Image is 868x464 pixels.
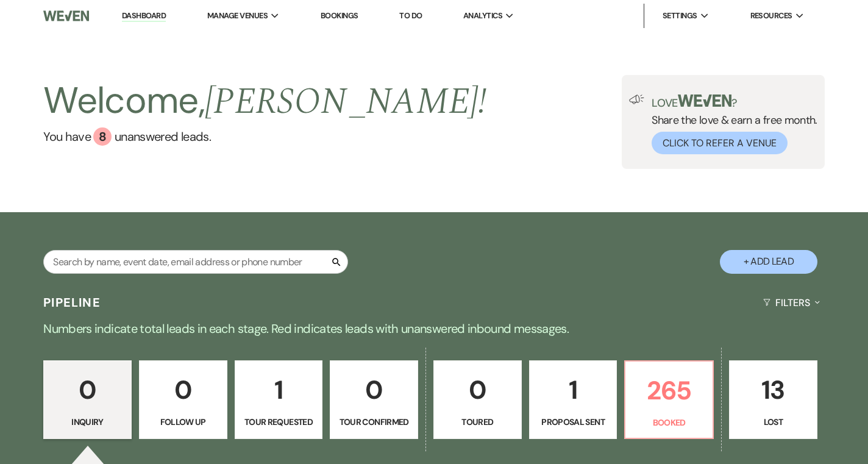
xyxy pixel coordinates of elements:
[463,10,502,22] span: Analytics
[737,369,809,410] p: 13
[720,250,817,274] button: + Add Lead
[441,415,514,429] p: Toured
[758,287,825,319] button: Filters
[147,369,219,410] p: 0
[537,415,610,429] p: Proposal Sent
[338,369,410,410] p: 0
[338,415,410,429] p: Tour Confirmed
[652,95,817,109] p: Love ?
[633,370,705,411] p: 265
[147,415,219,429] p: Follow Up
[43,294,101,311] h3: Pipeline
[399,10,422,21] a: To Do
[321,10,358,21] a: Bookings
[43,127,486,146] a: You have 8 unanswered leads.
[243,369,315,410] p: 1
[624,360,714,440] a: 265Booked
[441,369,514,410] p: 0
[750,10,792,22] span: Resources
[235,360,323,440] a: 1Tour Requested
[629,95,644,104] img: loud-speaker-illustration.svg
[537,369,610,410] p: 1
[644,95,817,154] div: Share the love & earn a free month.
[43,75,486,127] h2: Welcome,
[43,360,132,440] a: 0Inquiry
[93,127,112,146] div: 8
[122,10,166,22] a: Dashboard
[207,10,268,22] span: Manage Venues
[51,415,124,429] p: Inquiry
[243,415,315,429] p: Tour Requested
[737,415,809,429] p: Lost
[678,95,732,107] img: weven-logo-green.svg
[205,74,486,130] span: [PERSON_NAME] !
[729,360,817,440] a: 13Lost
[43,3,89,29] img: Weven Logo
[330,360,418,440] a: 0Tour Confirmed
[43,250,348,274] input: Search by name, event date, email address or phone number
[652,132,788,154] button: Click to Refer a Venue
[51,369,124,410] p: 0
[433,360,522,440] a: 0Toured
[633,416,705,429] p: Booked
[139,360,227,440] a: 0Follow Up
[529,360,617,440] a: 1Proposal Sent
[663,10,697,22] span: Settings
